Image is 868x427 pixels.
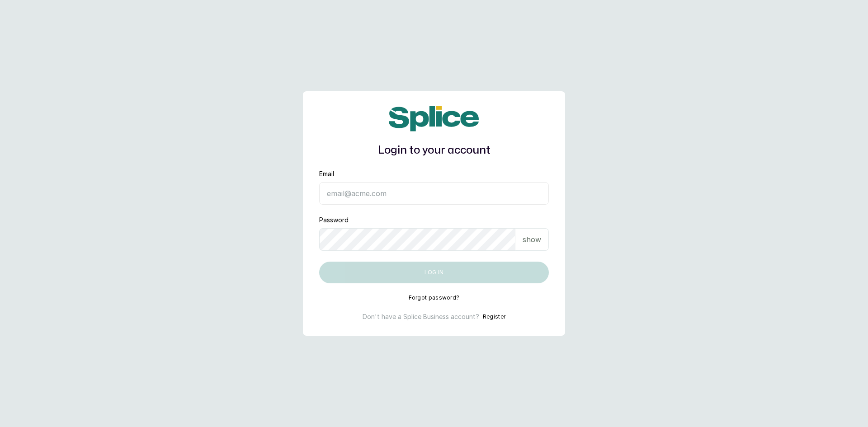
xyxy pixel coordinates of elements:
p: Don't have a Splice Business account? [363,312,479,321]
label: Email [319,169,334,178]
button: Register [483,312,505,321]
h1: Login to your account [319,142,549,159]
label: Password [319,216,349,225]
button: Forgot password? [409,294,460,301]
button: Log in [319,262,549,283]
p: show [523,234,541,245]
input: email@acme.com [319,182,549,205]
